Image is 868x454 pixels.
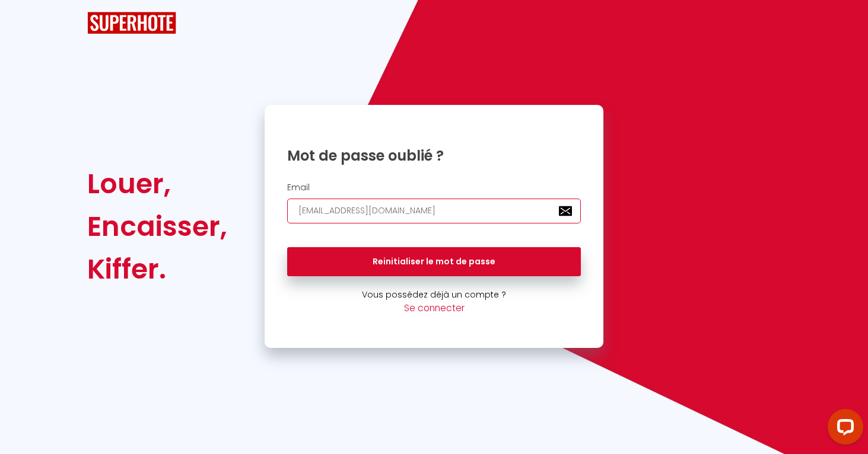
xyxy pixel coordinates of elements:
[87,248,227,290] div: Kiffer.
[287,183,581,193] h2: Email
[404,302,465,314] a: Se connecter
[87,12,176,34] img: SuperHote logo
[287,199,581,223] input: Ton Email
[87,162,227,205] div: Louer,
[287,247,581,277] button: Reinitialiser le mot de passe
[265,288,604,301] p: Vous possédez déjà un compte ?
[287,146,581,165] h1: Mot de passe oublié ?
[87,205,227,248] div: Encaisser,
[818,404,868,454] iframe: LiveChat chat widget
